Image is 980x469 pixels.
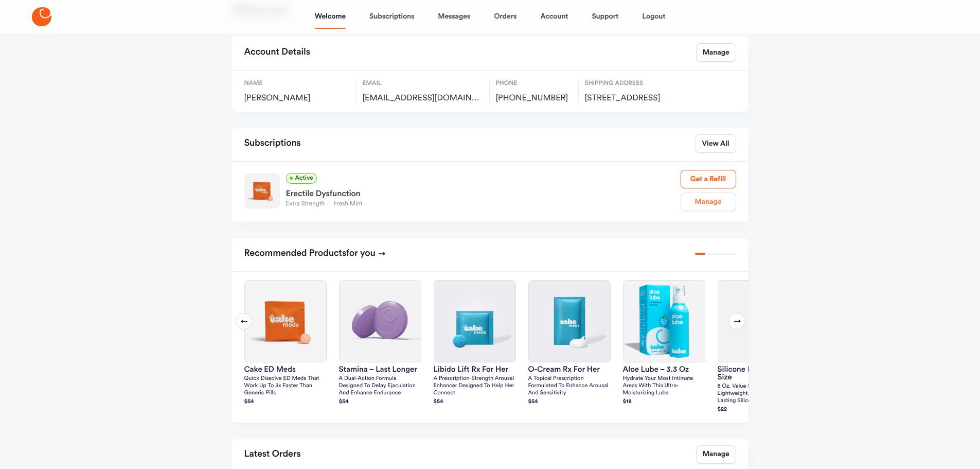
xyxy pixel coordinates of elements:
img: O-Cream Rx for Her [529,281,610,362]
strong: $ 54 [339,399,349,405]
span: Name [244,79,350,88]
a: Subscriptions [369,4,414,29]
p: 8 oz. Value size ultra lightweight, extremely long-lasting silicone formula [718,383,800,405]
h2: Latest Orders [244,445,301,464]
h3: silicone lube – value size [718,366,800,381]
span: Email [363,79,483,88]
span: Phone [496,79,572,88]
h3: Stamina – Last Longer [339,366,421,373]
img: silicone lube – value size [718,281,799,362]
strong: $ 54 [528,399,538,405]
a: Support [592,4,618,29]
span: Shipping Address [585,79,696,88]
a: Libido Lift Rx For HerLibido Lift Rx For HerA prescription-strength arousal enhancer designed to ... [434,280,516,407]
h2: Recommended Products [244,245,386,263]
h2: Account Details [244,43,310,62]
p: A prescription-strength arousal enhancer designed to help her connect [434,375,516,397]
a: Welcome [315,4,346,29]
a: Orders [494,4,516,29]
p: Quick dissolve ED Meds that work up to 3x faster than generic pills [244,375,327,397]
img: Stamina – Last Longer [340,281,421,362]
span: 101 Liberty Ave, Belleville, US, 07109 [585,93,696,103]
img: Aloe Lube – 3.3 oz [623,281,705,362]
span: [PERSON_NAME] [244,93,350,103]
strong: $ 18 [623,399,632,405]
h3: O-Cream Rx for Her [528,366,611,373]
a: Aloe Lube – 3.3 ozAloe Lube – 3.3 ozHydrate your most intimate areas with this ultra-moisturizing... [623,280,705,407]
a: O-Cream Rx for HerO-Cream Rx for HerA topical prescription formulated to enhance arousal and sens... [528,280,611,407]
p: Hydrate your most intimate areas with this ultra-moisturizing lube [623,375,705,397]
strong: $ 22 [718,407,727,412]
p: A dual-action formula designed to delay ejaculation and enhance endurance [339,375,421,397]
span: Extra Strength [286,201,329,207]
img: Libido Lift Rx For Her [434,281,515,362]
strong: $ 54 [244,399,254,405]
a: Logout [642,4,665,29]
h2: Subscriptions [244,134,301,153]
a: View All [696,134,736,153]
a: Account [540,4,568,29]
h3: Libido Lift Rx For Her [434,366,516,373]
strong: $ 54 [434,399,443,405]
span: [PHONE_NUMBER] [496,93,572,103]
span: for you [346,249,376,258]
a: silicone lube – value sizesilicone lube – value size8 oz. Value size ultra lightweight, extremely... [718,280,800,414]
a: Messages [438,4,470,29]
span: Active [286,173,317,184]
h3: Cake ED Meds [244,366,327,373]
h3: Aloe Lube – 3.3 oz [623,366,705,373]
a: Cake ED MedsCake ED MedsQuick dissolve ED Meds that work up to 3x faster than generic pills$54 [244,280,327,407]
a: Manage [696,445,736,464]
img: Extra Strength [244,173,280,209]
img: Cake ED Meds [245,281,326,362]
a: Manage [696,43,736,62]
span: Djfrankied68@gmail.com [363,93,483,103]
a: Erectile DysfunctionExtra StrengthFresh Mint [286,184,681,209]
a: Get a Refill [681,170,736,188]
a: Stamina – Last LongerStamina – Last LongerA dual-action formula designed to delay ejaculation and... [339,280,421,407]
div: Erectile Dysfunction [286,184,681,200]
p: A topical prescription formulated to enhance arousal and sensitivity [528,375,611,397]
span: Fresh Mint [329,201,367,207]
a: Manage [681,193,736,211]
